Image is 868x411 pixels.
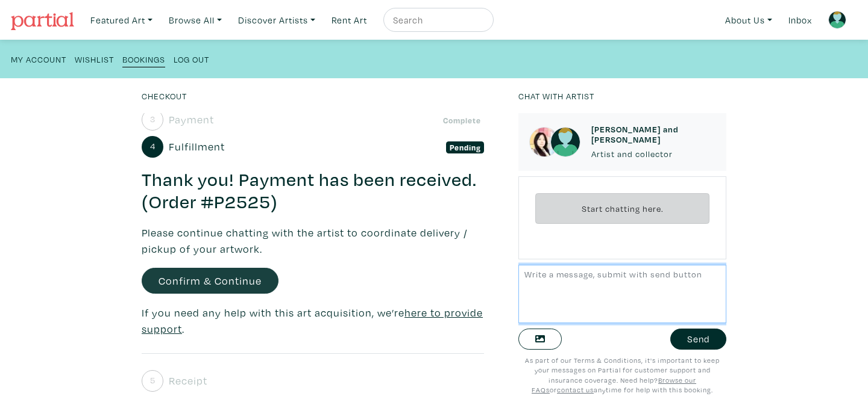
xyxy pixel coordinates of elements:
a: Wishlist [75,51,114,67]
input: Search [392,13,482,28]
span: Payment [169,111,214,128]
a: Bookings [122,51,165,67]
p: Artist and collector [591,147,715,161]
h6: [PERSON_NAME] and [PERSON_NAME] [591,124,715,145]
small: Log Out [174,54,209,65]
small: 5 [150,376,156,385]
a: Featured Art [85,8,158,32]
small: Bookings [122,54,165,65]
p: If you need any help with this art acquisition, we’re . [142,304,484,337]
a: contact us [557,385,594,394]
a: Browse All [163,8,227,32]
a: here to provide support [142,306,483,336]
a: Confirm & Continue [142,268,278,294]
small: My Account [11,54,66,65]
a: Log Out [174,51,209,67]
p: Please continue chatting with the artist to coordinate delivery / pickup of your artwork. [142,224,484,257]
small: Checkout [142,90,187,102]
img: avatar.png [550,127,580,157]
span: Receipt [169,372,207,389]
small: 4 [150,142,156,150]
button: Send [670,329,726,350]
img: phpThumb.php [529,127,559,157]
a: Inbox [783,8,817,32]
div: Start chatting here. [535,193,709,224]
a: Rent Art [326,8,373,32]
span: Fulfillment [169,138,225,155]
a: Discover Artists [233,8,321,32]
a: My Account [11,51,66,67]
small: 3 [150,115,156,123]
img: avatar.png [828,11,846,29]
a: About Us [720,8,778,32]
h3: Thank you! Payment has been received. (Order #P2525) [142,168,484,214]
span: Pending [446,141,484,153]
a: Browse our FAQs [532,375,696,395]
small: Wishlist [75,54,114,65]
small: As part of our Terms & Conditions, it's important to keep your messages on Partial for customer s... [525,356,720,395]
small: Chat with artist [518,90,594,102]
span: Complete [439,114,484,126]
